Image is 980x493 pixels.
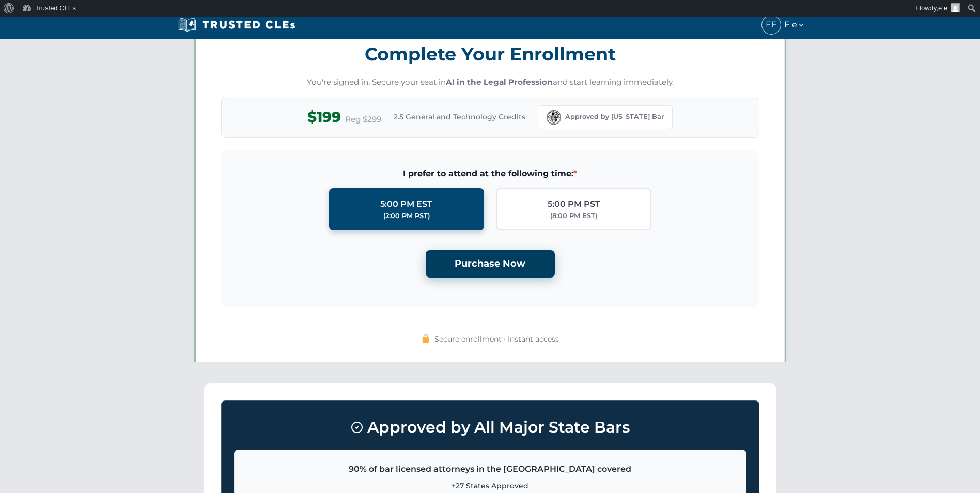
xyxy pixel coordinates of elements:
strong: AI in the Legal Profession [446,77,553,87]
p: 90% of bar licensed attorneys in the [GEOGRAPHIC_DATA] covered [247,463,734,476]
span: EE [762,16,781,34]
div: 5:00 PM EST [380,197,432,211]
span: 2.5 General and Technology Credits [394,111,525,122]
h3: Complete Your Enrollment [221,38,759,70]
div: (2:00 PM PST) [383,211,430,221]
h3: Approved by All Major State Bars [234,413,746,441]
span: Secure enrollment • Instant access [434,333,559,345]
span: $199 [307,105,341,129]
p: +27 States Approved [247,480,734,491]
span: e e [938,4,947,12]
div: 5:00 PM PST [548,197,600,211]
button: Purchase Now [426,250,555,278]
div: (8:00 PM EST) [550,211,597,221]
span: E e [784,18,805,32]
img: Florida Bar [547,110,561,125]
span: Approved by [US_STATE] Bar [565,112,664,122]
p: You're signed in. Secure your seat in and start learning immediately. [221,76,759,88]
span: Reg $299 [345,113,381,126]
img: Trusted CLEs [175,17,299,33]
img: 🔒 [422,334,430,343]
span: I prefer to attend at the following time: [238,167,743,180]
